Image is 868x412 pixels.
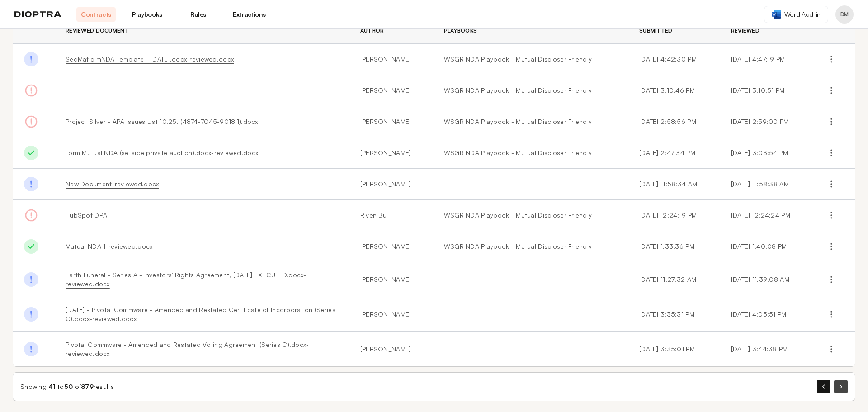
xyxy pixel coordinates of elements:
td: [DATE] 1:40:08 PM [720,231,813,262]
td: [DATE] 2:58:56 PM [628,106,720,137]
a: WSGR NDA Playbook - Mutual Discloser Friendly [444,242,618,251]
td: [DATE] 3:35:31 PM [628,297,720,332]
span: 879 [81,383,94,390]
img: Done [24,177,38,191]
button: Next [834,380,848,393]
a: WSGR NDA Playbook - Mutual Discloser Friendly [444,117,618,126]
td: Riven Bu [349,200,433,231]
a: WSGR NDA Playbook - Mutual Discloser Friendly [444,55,618,64]
img: Done [24,342,38,356]
button: Profile menu [835,5,854,24]
a: Earth Funeral - Series A - Investors' Rights Agreement, [DATE] EXECUTED.docx-reviewed.docx [66,271,307,288]
a: Word Add-in [764,6,828,23]
td: [DATE] 3:10:46 PM [628,75,720,106]
a: SeqMatic mNDA Template - [DATE].docx-reviewed.docx [66,55,234,63]
button: Previous [817,380,830,393]
img: Done [24,239,38,254]
td: [DATE] 4:05:51 PM [720,297,813,332]
a: Pivotal Commware - Amended and Restated Voting Agreement (Series C).docx-reviewed.docx [66,341,309,357]
td: [DATE] 4:47:19 PM [720,44,813,75]
img: Done [24,272,38,287]
a: Form Mutual NDA (sellside private auction).docx-reviewed.docx [66,149,258,156]
td: [DATE] 11:27:32 AM [628,262,720,297]
td: [PERSON_NAME] [349,231,433,262]
td: [PERSON_NAME] [349,106,433,137]
a: [DATE] - Pivotal Commware - Amended and Restated Certificate of Incorporation (Series C).docx-rev... [66,306,335,322]
th: Submitted [628,18,720,44]
img: word [772,10,781,19]
span: Project Silver - APA Issues List 10.25. (4874-7045-9018.1).docx [66,118,258,125]
th: Author [349,18,433,44]
a: Mutual NDA 1-reviewed.docx [66,242,152,250]
span: 50 [64,383,73,390]
td: [DATE] 11:39:08 AM [720,262,813,297]
td: [PERSON_NAME] [349,332,433,367]
td: [DATE] 1:33:36 PM [628,231,720,262]
a: Contracts [76,7,116,22]
a: Extractions [229,7,269,22]
td: [PERSON_NAME] [349,297,433,332]
th: Reviewed Document [55,18,349,44]
td: [PERSON_NAME] [349,137,433,169]
td: [DATE] 4:42:30 PM [628,44,720,75]
td: [PERSON_NAME] [349,44,433,75]
img: logo [14,11,61,18]
a: WSGR NDA Playbook - Mutual Discloser Friendly [444,211,618,220]
td: [DATE] 2:47:34 PM [628,137,720,169]
td: [PERSON_NAME] [349,75,433,106]
a: New Document-reviewed.docx [66,180,159,188]
td: [DATE] 3:03:54 PM [720,137,813,169]
a: Rules [178,7,218,22]
span: 41 [48,383,56,390]
a: Playbooks [127,7,167,22]
td: [DATE] 11:58:38 AM [720,169,813,200]
th: Reviewed [720,18,813,44]
td: [DATE] 12:24:24 PM [720,200,813,231]
td: [PERSON_NAME] [349,169,433,200]
td: [PERSON_NAME] [349,262,433,297]
img: Done [24,52,38,66]
td: [DATE] 3:35:01 PM [628,332,720,367]
td: [DATE] 11:58:34 AM [628,169,720,200]
img: Done [24,146,38,160]
span: Word Add-in [784,10,821,19]
td: [DATE] 2:59:00 PM [720,106,813,137]
div: Showing to of results [20,382,114,391]
th: Playbooks [433,18,628,44]
span: HubSpot DPA [66,211,107,219]
td: [DATE] 3:44:38 PM [720,332,813,367]
td: [DATE] 3:10:51 PM [720,75,813,106]
a: WSGR NDA Playbook - Mutual Discloser Friendly [444,148,618,157]
td: [DATE] 12:24:19 PM [628,200,720,231]
a: WSGR NDA Playbook - Mutual Discloser Friendly [444,86,618,95]
img: Done [24,307,38,322]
